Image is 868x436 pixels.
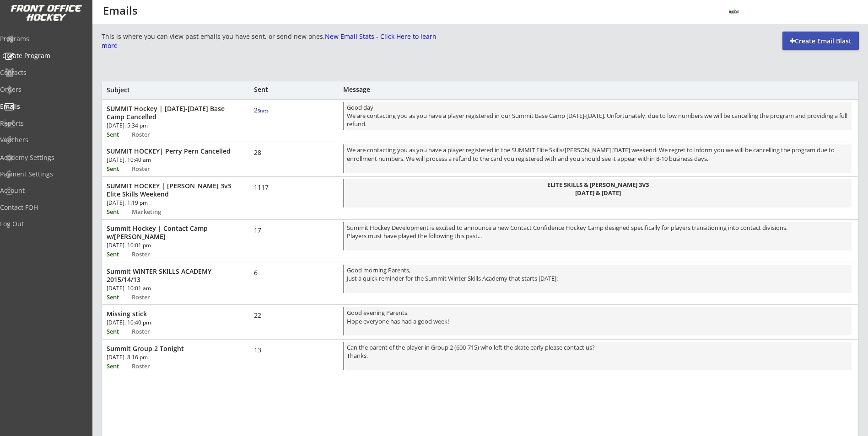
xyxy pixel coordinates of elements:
div: Sent [107,132,130,138]
div: Message [343,86,533,93]
div: Summit Hockey Development is excited to announce a new Contact Confidence Hockey Camp designed sp... [347,223,849,250]
div: Sent [107,251,130,257]
div: 22 [254,311,281,319]
div: [DATE]. 10:01 pm [107,243,210,248]
div: Summit Hockey | Contact Camp w/[PERSON_NAME] [107,224,232,241]
div: [DATE]. 10:40 pm [107,320,210,325]
div: [DATE]. 1:19 pm [107,200,210,206]
font: New Email Stats - Click Here to learn more [102,32,438,50]
div: Sent [254,86,281,93]
div: 1117 [254,183,281,191]
div: [DATE]. 10:01 am [107,286,210,291]
div: Roster [132,251,176,257]
div: Good morning Parents, Just a quick reminder for the Summit Winter Skills Academy that starts [DATE]: [347,266,849,293]
div: [DATE]. 10:40 am [107,157,210,163]
div: Can the parent of the player in Group 2 (600-715) who left the skate early please contact us? Tha... [347,343,849,370]
div: [DATE]. 8:16 pm [107,355,210,360]
div: 28 [254,149,281,157]
div: Roster [132,166,176,172]
div: Missing stick [107,310,232,318]
div: SUMMIT HOCKEY| Perry Pern Cancelled [107,147,232,155]
div: 2 [254,106,281,114]
div: This is where you can view past emails you have sent, or send new ones. [102,32,437,50]
strong: [DATE] & [DATE] [575,189,621,197]
div: 17 [254,226,281,234]
div: Sent [107,294,130,300]
div: Roster [132,363,176,369]
div: Create Email Blast [782,37,859,46]
div: Sent [107,209,130,215]
div: SUMMIT HOCKEY | [PERSON_NAME] 3v3 Elite Skills Weekend [107,182,232,198]
div: 13 [254,346,281,354]
div: Sent [107,329,130,335]
div: 6 [254,269,281,277]
div: Summit Group 2 Tonight [107,345,232,353]
div: Subject [107,87,232,93]
div: We are contacting you as you have a player registered in the SUMMIT Elite Skills/[PERSON_NAME] [D... [347,146,849,173]
div: Create Program [2,53,85,59]
div: [DATE]. 5:34 pm [107,123,210,128]
div: Sent [107,166,130,172]
div: Roster [132,132,176,138]
div: Summit WINTER SKILLS ACADEMY 2015/14/13 [107,267,232,284]
div: Sent [107,363,130,369]
div: Roster [132,329,176,335]
div: Good evening Parents, Hope everyone has had a good week! [347,308,849,335]
font: Stats [258,107,269,114]
strong: ELITE SKILLS & [PERSON_NAME] 3V3 [547,181,649,189]
div: Good day, We are contacting you as you have a player registered in our Summit Base Camp [DATE]-[D... [347,103,849,130]
div: Marketing [132,209,176,215]
div: Roster [132,294,176,300]
div: SUMMIT Hockey | [DATE]-[DATE] Base Camp Cancelled [107,105,232,121]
